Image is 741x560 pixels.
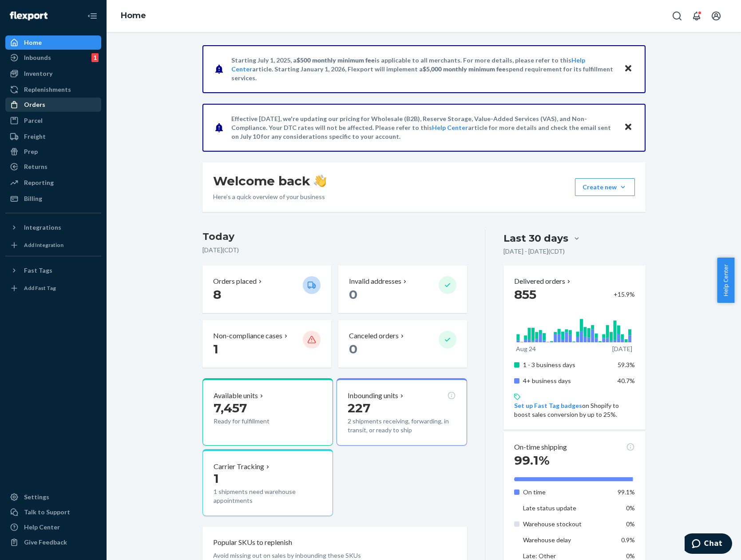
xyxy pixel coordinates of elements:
[626,552,635,560] span: 0%
[24,147,38,156] div: Prep
[314,175,326,187] img: hand-wave emoji
[349,331,399,341] p: Canceled orders
[24,194,42,203] div: Billing
[202,320,331,368] button: Non-compliance cases 1
[24,85,71,94] div: Replenishments
[523,376,610,385] p: 4+ business days
[24,162,48,171] div: Returns
[5,176,101,190] a: Reporting
[626,504,635,512] span: 0%
[5,129,101,144] a: Freight
[5,114,101,128] a: Parcel
[24,223,61,232] div: Integrations
[214,462,264,472] p: Carrier Tracking
[24,38,42,47] div: Home
[24,116,43,125] div: Parcel
[516,345,536,353] p: Aug 24
[503,247,565,256] p: [DATE] - [DATE] ( CDT )
[612,345,632,353] p: [DATE]
[24,241,63,249] div: Add Integration
[717,258,734,303] button: Help Center
[707,7,725,25] button: Open account menu
[5,82,101,97] a: Replenishments
[523,520,610,529] p: Warehouse stockout
[213,287,221,302] span: 8
[83,7,101,25] button: Close Navigation
[618,361,635,368] span: 59.3%
[10,12,48,20] img: Flexport logo
[5,51,101,65] a: Inbounds1
[5,520,101,534] a: Help Center
[24,178,54,187] div: Reporting
[297,56,375,64] span: $500 monthly minimum fee
[214,391,258,401] p: Available units
[685,533,732,556] iframe: Opens a widget where you can chat to one of our agents
[5,160,101,174] a: Returns
[5,535,101,549] button: Give Feedback
[349,276,401,286] p: Invalid addresses
[523,360,610,369] p: 1 - 3 business days
[5,263,101,278] button: Fast Tags
[514,402,582,409] a: Set up Fast Tag badges
[213,551,457,560] p: Avoid missing out on sales by inbounding these SKUs
[618,488,635,496] span: 99.1%
[213,341,218,356] span: 1
[24,100,45,109] div: Orders
[349,341,357,356] span: 0
[24,523,60,532] div: Help Center
[626,520,635,528] span: 0%
[348,391,398,401] p: Inbounding units
[202,449,333,517] button: Carrier Tracking11 shipments need warehouse appointments
[202,246,468,255] p: [DATE] ( CDT )
[514,287,536,302] span: 855
[575,178,635,196] button: Create new
[202,378,333,446] button: Available units7,457Ready for fulfillment
[24,284,56,292] div: Add Fast Tag
[618,377,635,384] span: 40.7%
[668,7,686,25] button: Open Search Box
[523,488,610,497] p: On time
[514,276,572,286] button: Delivered orders
[5,35,101,50] a: Home
[24,69,52,78] div: Inventory
[213,537,292,548] p: Popular SKUs to replenish
[24,538,67,547] div: Give Feedback
[423,65,506,73] span: $5,000 monthly minimum fee
[523,504,610,513] p: Late status update
[114,3,153,29] ol: breadcrumbs
[213,173,326,189] h1: Welcome back
[688,7,705,25] button: Open notifications
[202,266,331,313] button: Orders placed 8
[24,132,46,141] div: Freight
[24,493,49,501] div: Settings
[503,231,568,245] div: Last 30 days
[5,67,101,81] a: Inventory
[214,400,247,415] span: 7,457
[91,53,99,62] div: 1
[348,400,370,415] span: 227
[214,417,296,426] p: Ready for fulfillment
[5,505,101,519] button: Talk to Support
[622,63,634,75] button: Close
[121,11,146,20] a: Home
[348,417,456,435] p: 2 shipments receiving, forwarding, in transit, or ready to ship
[614,290,635,299] div: + 15.9 %
[24,508,70,517] div: Talk to Support
[514,442,567,452] p: On-time shipping
[338,266,467,313] button: Invalid addresses 0
[5,192,101,206] a: Billing
[621,536,635,544] span: 0.9%
[24,266,52,275] div: Fast Tags
[5,281,101,295] a: Add Fast Tag
[432,124,468,131] a: Help Center
[5,98,101,112] a: Orders
[514,453,550,468] span: 99.1%
[523,536,610,544] p: Warehouse delay
[213,331,282,341] p: Non-compliance cases
[214,471,219,486] span: 1
[213,276,257,286] p: Orders placed
[5,490,101,504] a: Settings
